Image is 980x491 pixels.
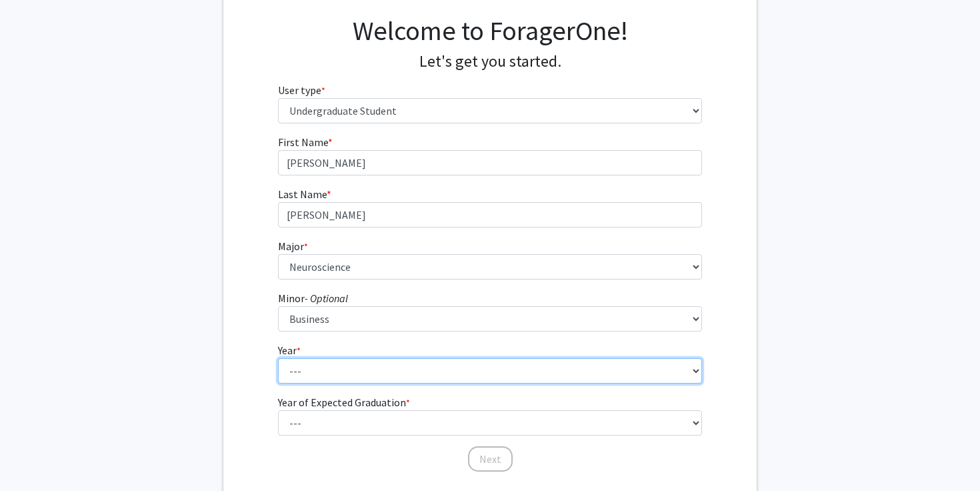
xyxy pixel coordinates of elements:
span: First Name [278,135,328,149]
label: Major [278,238,308,254]
label: Year of Expected Graduation [278,394,410,410]
h1: Welcome to ForagerOne! [278,15,703,47]
span: Last Name [278,187,327,201]
i: - Optional [305,292,348,305]
iframe: Chat [10,431,57,481]
label: Minor [278,290,348,306]
h4: Let's get you started. [278,52,703,71]
button: Next [468,446,513,472]
label: User type [278,82,325,98]
label: Year [278,342,301,358]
